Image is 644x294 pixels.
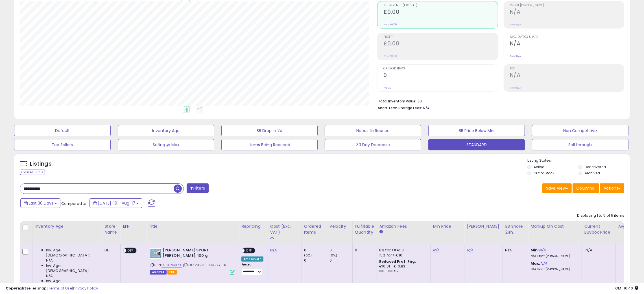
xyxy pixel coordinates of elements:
span: Inv. Age [DEMOGRAPHIC_DATA]: [46,263,98,273]
a: B00DZK0EYE [161,263,182,267]
span: N/A [46,258,53,263]
div: Preset: [241,263,263,275]
h2: £0.00 [383,40,497,48]
div: Title [149,223,237,229]
a: Privacy Policy [73,286,98,291]
button: Inventory Age [118,125,214,136]
div: Current Buybox Price [584,223,613,235]
a: N/A [467,247,473,253]
div: €10.01 - €10.83 [379,264,426,269]
b: Reduced Prof. Rng. [379,259,416,264]
div: Fulfillable Quantity [355,223,374,235]
span: Avg. Buybox Share [510,36,624,39]
button: Needs to Reprice [325,125,421,136]
div: BB Share 24h. [505,223,526,235]
span: Last 30 Days [29,200,53,206]
button: STANDARD [428,139,525,150]
div: 15% for > €10 [379,253,426,258]
strong: Copyright [6,286,26,291]
b: Max: [531,261,540,266]
small: Prev: £0.00 [383,23,397,26]
th: The percentage added to the cost of goods (COGS) that forms the calculator for Min & Max prices. [528,221,582,243]
label: Archived [585,171,600,175]
b: Total Inventory Value: [378,99,416,104]
div: Markup on Cost [531,223,579,229]
button: [DATE]-19 - Aug-17 [89,198,142,208]
button: Sell through [532,139,628,150]
div: €11 - €11.52 [379,269,426,274]
b: [PERSON_NAME] SPORT [PERSON_NAME], 100 g [163,248,231,260]
h5: Listings [30,160,52,168]
span: 2025-09-17 16:40 GMT [615,286,638,291]
small: Prev: N/A [510,86,521,89]
a: N/A [539,247,546,253]
span: | SKU: 2023030341RAYBFR [183,263,226,267]
div: Clear All Filters [20,170,45,175]
div: ASIN: [150,248,235,274]
h2: £0.00 [383,9,497,16]
p: Listing States: [527,158,630,163]
div: 0 [304,258,327,263]
span: Columns [576,185,594,191]
span: OFF [245,248,254,253]
div: Velocity [329,223,350,229]
small: (0%) [329,253,337,258]
div: Repricing [241,223,265,229]
div: Cost (Exc. VAT) [270,223,299,235]
small: Prev: 0 [383,86,391,89]
div: 0 [304,248,327,253]
span: Compared to: [61,201,87,206]
span: N/A [423,105,430,111]
div: [PERSON_NAME] [467,223,500,229]
div: Store Name [104,223,118,235]
b: Min: [531,247,539,253]
button: Default [14,125,111,136]
span: OFF [126,248,135,253]
button: Top Sellers [14,139,111,150]
button: Selling @ Max [118,139,214,150]
div: Displaying 1 to 5 of 5 items [577,213,624,218]
span: Profit [PERSON_NAME] [510,4,624,7]
button: Last 30 Days [20,198,60,208]
h2: 0 [383,72,497,80]
label: Deactivated [585,164,606,169]
div: 8% for <= €10 [379,248,426,253]
small: (0%) [304,253,312,258]
p: N/A Profit [PERSON_NAME] [531,267,577,271]
a: N/A [540,261,547,266]
small: Amazon Fees. [379,229,383,234]
button: Items Being Repriced [221,139,318,150]
button: BB Drop in 7d [221,125,318,136]
h2: N/A [510,72,624,80]
div: Amazon Fees [379,223,428,229]
label: Out of Stock [534,171,554,175]
p: N/A Profit [PERSON_NAME] [531,254,577,258]
small: Prev: N/A [510,54,521,58]
span: [DATE]-19 - Aug-17 [98,200,135,206]
div: Amazon AI * [241,256,263,262]
div: 0 [355,248,372,253]
div: Inventory Age [35,223,100,229]
div: seller snap | | [6,286,98,291]
button: Actions [600,183,624,193]
div: Min Price [433,223,462,229]
a: Terms of Use [48,286,72,291]
div: 0 [329,248,352,253]
img: 418Lyv6i7jL._SL40_.jpg [150,248,161,259]
button: Filters [187,183,209,193]
span: FBA [167,270,177,275]
span: ROI [510,67,624,70]
h2: N/A [510,40,624,48]
span: N/A [586,247,592,253]
button: Columns [573,183,599,193]
b: Short Term Storage Fees: [378,106,422,110]
li: £0 [378,97,620,104]
span: Net Revenue (Exc. VAT) [383,4,497,7]
span: Listings that have been deleted from Seller Central [150,270,166,275]
span: Ordered Items [383,67,497,70]
div: N/A [505,248,524,253]
button: 30 Day Decrease [325,139,421,150]
div: DE [104,248,116,253]
small: Prev: £0.00 [383,54,397,58]
h2: N/A [510,9,624,16]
